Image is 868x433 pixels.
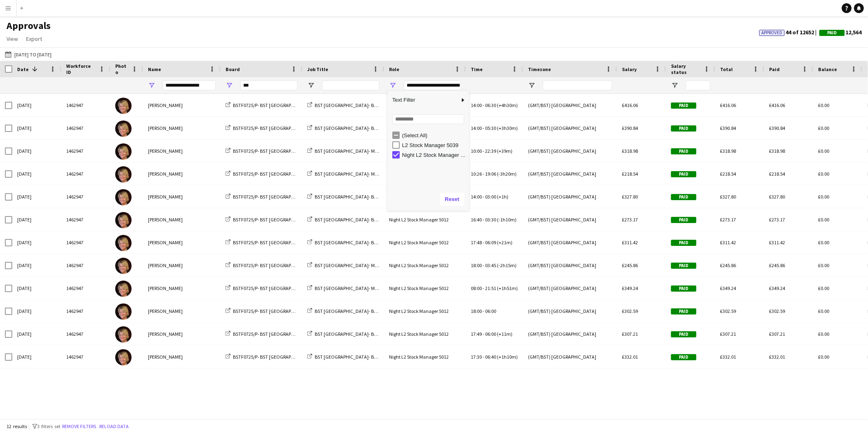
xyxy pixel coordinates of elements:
[143,277,221,299] div: [PERSON_NAME]
[622,308,638,314] span: £302.59
[322,80,379,90] input: Job Title Filter Input
[115,326,132,343] img: Kirsten Smith
[233,331,326,337] span: BSTF0725/P- BST [GEOGRAPHIC_DATA]- 2025
[226,308,326,314] a: BSTF0725/P- BST [GEOGRAPHIC_DATA]- 2025
[720,331,736,337] span: £307.21
[226,331,326,337] a: BSTF0725/P- BST [GEOGRAPHIC_DATA]- 2025
[818,354,829,360] span: £0.00
[12,140,61,162] div: [DATE]
[307,331,417,337] a: BST [GEOGRAPHIC_DATA]- BUILD STOCK NIGHTS
[622,262,638,268] span: £245.86
[115,304,132,320] img: Kirsten Smith
[471,285,482,291] span: 08:00
[523,277,617,299] div: (GMT/BST) [GEOGRAPHIC_DATA]
[720,239,736,246] span: £311.42
[12,323,61,345] div: [DATE]
[483,354,484,360] span: -
[818,239,829,246] span: £0.00
[671,194,696,200] span: Paid
[671,308,696,315] span: Paid
[528,66,551,72] span: Timezone
[818,148,829,154] span: £0.00
[12,346,61,368] div: [DATE]
[769,285,785,291] span: £349.24
[384,140,466,162] div: Night L2 Stock Manager 5012
[7,35,18,42] span: View
[226,354,326,360] a: BSTF0725/P- BST [GEOGRAPHIC_DATA]- 2025
[315,239,417,246] span: BST [GEOGRAPHIC_DATA]- BUILD STOCK NIGHTS
[115,349,132,366] img: Kirsten Smith
[720,262,736,268] span: £245.86
[818,102,829,108] span: £0.00
[233,239,326,246] span: BSTF0725/P- BST [GEOGRAPHIC_DATA]- 2025
[148,66,161,72] span: Name
[497,216,517,223] span: (-1h10m)
[671,82,678,89] button: Open Filter Menu
[769,171,785,177] span: £218.54
[384,277,466,299] div: Night L2 Stock Manager 5012
[226,285,326,291] a: BSTF0725/P- BST [GEOGRAPHIC_DATA]- 2025
[37,423,60,429] span: 3 filters set
[143,346,221,368] div: [PERSON_NAME]
[483,285,484,291] span: -
[497,102,518,108] span: (+4h30m)
[671,354,696,360] span: Paid
[384,117,466,139] div: Night L2 Stock Manager 5012
[384,254,466,277] div: Night L2 Stock Manager 5012
[720,171,736,177] span: £218.54
[226,82,233,89] button: Open Filter Menu
[233,216,326,223] span: BSTF0725/P- BST [GEOGRAPHIC_DATA]- 2025
[307,262,424,268] a: BST [GEOGRAPHIC_DATA]- MID WEEK STOCK NIGHTS
[315,262,424,268] span: BST [GEOGRAPHIC_DATA]- MID WEEK STOCK NIGHTS
[233,102,326,108] span: BSTF0725/P- BST [GEOGRAPHIC_DATA]- 2025
[818,308,829,314] span: £0.00
[720,194,736,200] span: £327.80
[307,308,417,314] a: BST [GEOGRAPHIC_DATA]- BUILD STOCK NIGHTS
[483,239,484,246] span: -
[497,194,508,200] span: (+1h)
[769,102,785,108] span: £416.06
[483,125,484,131] span: -
[622,171,638,177] span: £218.54
[485,239,496,246] span: 06:09
[769,308,785,314] span: £302.59
[384,94,466,116] div: Night L2 Stock Manager 5012
[384,163,466,185] div: Night L2 Stock Manager 5012
[485,262,496,268] span: 03:45
[226,239,326,246] a: BSTF0725/P- BST [GEOGRAPHIC_DATA]- 2025
[769,216,785,223] span: £273.17
[402,152,467,158] div: Night L2 Stock Manager 5012
[523,185,617,208] div: (GMT/BST) [GEOGRAPHIC_DATA]
[483,102,484,108] span: -
[483,171,484,177] span: -
[523,254,617,277] div: (GMT/BST) [GEOGRAPHIC_DATA]
[233,354,326,360] span: BSTF0725/P- BST [GEOGRAPHIC_DATA]- 2025
[143,323,221,345] div: [PERSON_NAME]
[523,231,617,254] div: (GMT/BST) [GEOGRAPHIC_DATA]
[497,285,518,291] span: (+1h51m)
[471,66,483,72] span: Time
[769,194,785,200] span: £327.80
[115,98,132,114] img: Kirsten Smith
[148,82,155,89] button: Open Filter Menu
[440,193,464,206] button: Reset
[671,148,696,154] span: Paid
[622,194,638,200] span: £327.80
[523,94,617,116] div: (GMT/BST) [GEOGRAPHIC_DATA]
[233,194,326,200] span: BSTF0725/P- BST [GEOGRAPHIC_DATA]- 2025
[769,239,785,246] span: £311.42
[818,171,829,177] span: £0.00
[307,354,417,360] a: BST [GEOGRAPHIC_DATA]- BUILD STOCK NIGHTS
[483,216,484,223] span: -
[402,142,467,148] div: L2 Stock Manager 5039
[622,331,638,337] span: £307.21
[12,231,61,254] div: [DATE]
[818,66,837,72] span: Balance
[226,148,326,154] a: BSTF0725/P- BST [GEOGRAPHIC_DATA]- 2025
[226,194,326,200] a: BSTF0725/P- BST [GEOGRAPHIC_DATA]- 2025
[115,235,132,251] img: Kirsten Smith
[483,331,484,337] span: -
[622,102,638,108] span: £416.06
[12,185,61,208] div: [DATE]
[622,354,638,360] span: £332.01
